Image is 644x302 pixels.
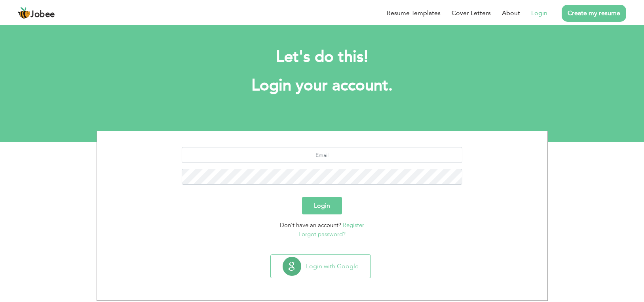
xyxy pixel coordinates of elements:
a: Forgot password? [298,230,346,238]
a: Jobee [18,7,55,19]
button: Login [302,197,342,214]
a: Create my resume [562,5,626,22]
span: Don't have an account? [280,221,341,229]
button: Login with Google [271,255,370,278]
input: Email [182,147,462,163]
a: Register [343,221,364,229]
a: Login [531,8,547,18]
a: Resume Templates [387,8,441,18]
h2: Let's do this! [108,47,536,67]
img: jobee.io [18,7,30,19]
span: Jobee [30,10,55,19]
a: Cover Letters [452,8,491,18]
a: About [502,8,520,18]
h1: Login your account. [108,75,536,96]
